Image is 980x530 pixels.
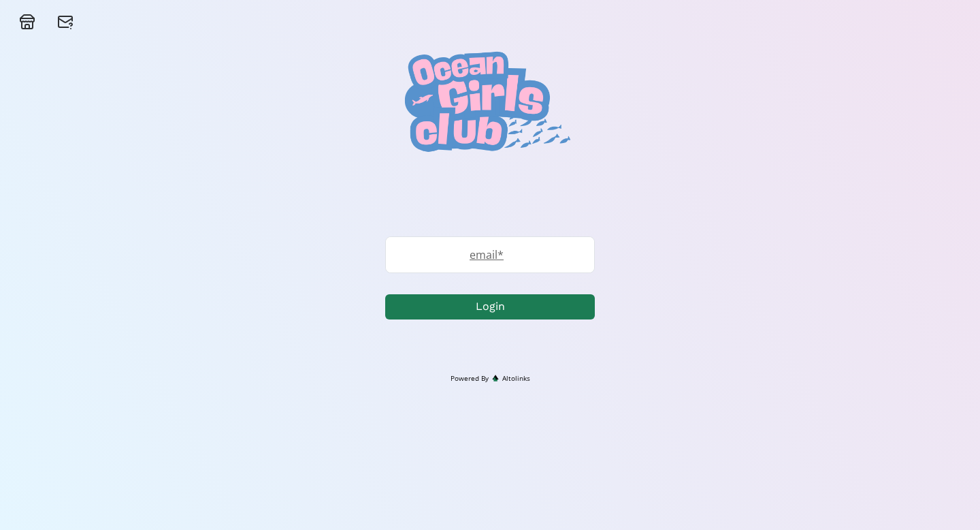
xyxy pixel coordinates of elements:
[329,41,651,160] img: sUztbQuRCcrb
[502,373,530,384] span: Altolinks
[451,373,489,384] span: Powered By
[385,294,595,319] button: Login
[492,375,499,381] img: favicon-32x32.png
[386,247,581,263] label: email *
